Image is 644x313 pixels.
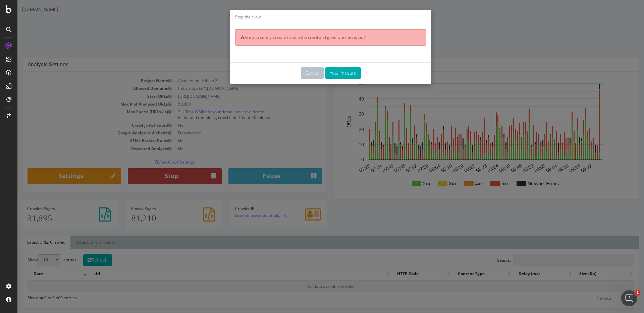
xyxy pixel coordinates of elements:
[283,67,306,79] button: Cancel
[621,290,637,306] iframe: Intercom live chat
[213,10,414,24] div: Stop the crawl
[218,29,409,46] div: Are you sure you want to stop the crawl and generate the report?
[308,67,343,79] button: Yes, I'm sure
[635,290,640,296] span: 1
